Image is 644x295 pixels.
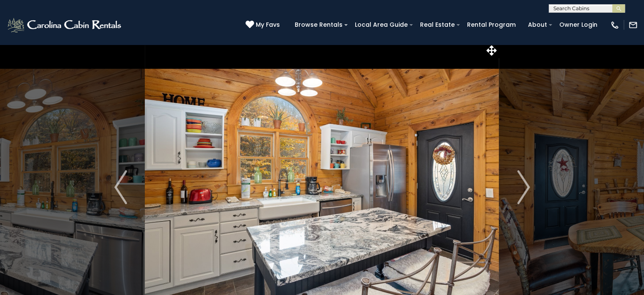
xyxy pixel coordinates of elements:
a: Browse Rentals [290,18,347,31]
a: Local Area Guide [351,18,412,31]
a: Owner Login [555,18,602,31]
a: About [524,18,551,31]
img: arrow [114,170,127,204]
img: arrow [517,170,530,204]
span: My Favs [256,20,280,29]
img: phone-regular-white.png [610,20,619,30]
img: White-1-2.png [6,17,124,34]
a: Rental Program [463,18,520,31]
a: My Favs [246,20,282,30]
a: Real Estate [416,18,459,31]
img: mail-regular-white.png [628,20,638,30]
